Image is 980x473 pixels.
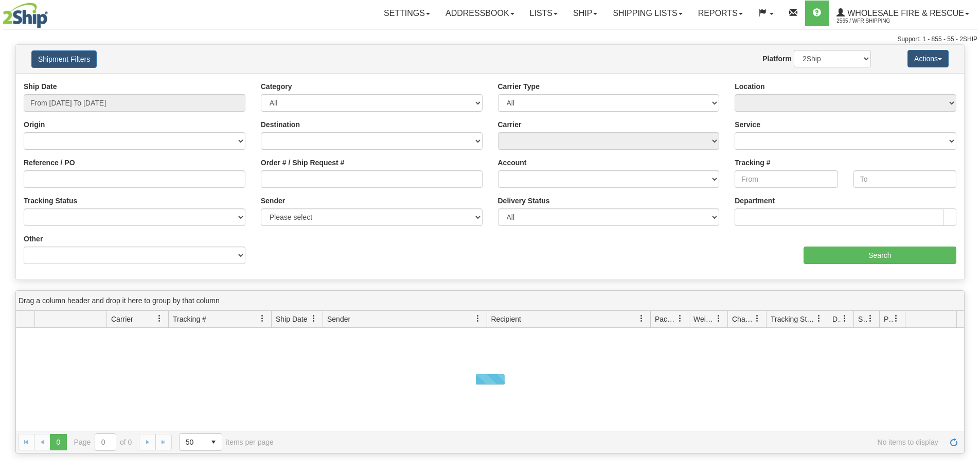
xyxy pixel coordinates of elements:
[735,119,760,130] label: Service
[498,81,540,92] label: Carrier Type
[884,314,893,324] span: Pickup Status
[853,170,956,188] input: To
[749,310,766,327] a: Charge filter column settings
[179,433,274,451] span: items per page
[205,434,222,450] span: select
[671,310,689,327] a: Packages filter column settings
[3,35,977,44] div: Support: 1 - 855 - 55 - 2SHIP
[858,314,867,324] span: Shipment Issues
[3,3,48,28] img: logo2565.jpg
[31,50,97,68] button: Shipment Filters
[498,196,550,206] label: Delivery Status
[173,314,206,324] span: Tracking #
[186,437,199,447] span: 50
[522,1,565,26] a: Lists
[498,119,522,130] label: Carrier
[732,314,754,324] span: Charge
[261,196,285,206] label: Sender
[804,247,956,264] input: Search
[862,310,879,327] a: Shipment Issues filter column settings
[50,434,66,450] span: Page 0
[24,119,45,130] label: Origin
[887,310,905,327] a: Pickup Status filter column settings
[845,9,964,17] span: WHOLESALE FIRE & RESCUE
[261,81,292,92] label: Category
[254,310,271,327] a: Tracking # filter column settings
[24,157,75,168] label: Reference / PO
[810,310,828,327] a: Tracking Status filter column settings
[151,310,168,327] a: Carrier filter column settings
[735,157,770,168] label: Tracking #
[735,81,764,92] label: Location
[907,50,949,67] button: Actions
[327,314,350,324] span: Sender
[74,433,132,451] span: Page of 0
[762,54,792,64] label: Platform
[111,314,133,324] span: Carrier
[438,1,522,26] a: Addressbook
[832,314,841,324] span: Delivery Status
[469,310,487,327] a: Sender filter column settings
[24,81,57,92] label: Ship Date
[693,314,715,324] span: Weight
[735,170,838,188] input: From
[710,310,727,327] a: Weight filter column settings
[276,314,307,324] span: Ship Date
[690,1,751,26] a: Reports
[836,310,853,327] a: Delivery Status filter column settings
[946,434,962,450] a: Refresh
[24,234,43,244] label: Other
[735,196,775,206] label: Department
[288,438,938,446] span: No items to display
[605,1,690,26] a: Shipping lists
[771,314,815,324] span: Tracking Status
[261,157,345,168] label: Order # / Ship Request #
[633,310,650,327] a: Recipient filter column settings
[305,310,323,327] a: Ship Date filter column settings
[565,1,605,26] a: Ship
[836,16,914,26] span: 2565 / WFR Shipping
[16,291,964,311] div: grid grouping header
[829,1,977,26] a: WHOLESALE FIRE & RESCUE 2565 / WFR Shipping
[376,1,438,26] a: Settings
[261,119,300,130] label: Destination
[179,433,222,451] span: Page sizes drop down
[491,314,521,324] span: Recipient
[24,196,77,206] label: Tracking Status
[498,157,527,168] label: Account
[655,314,676,324] span: Packages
